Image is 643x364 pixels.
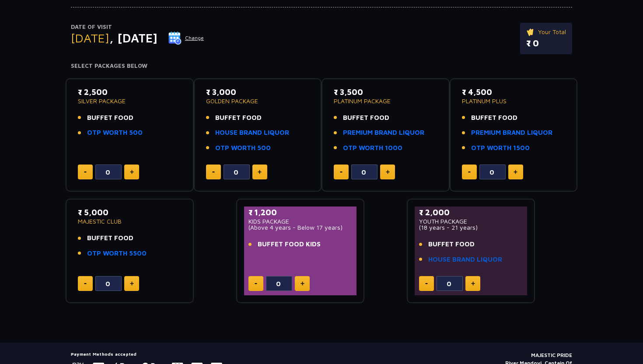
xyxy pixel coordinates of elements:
a: OTP WORTH 1000 [343,143,402,153]
h4: Select Packages Below [71,63,572,70]
p: Date of Visit [71,23,204,31]
p: ₹ 3,000 [206,86,310,98]
p: YOUTH PACKAGE [419,218,523,224]
p: ₹ 1,200 [248,206,352,218]
img: plus [514,170,517,174]
p: MAJESTIC CLUB [78,218,182,224]
p: ₹ 2,000 [419,206,523,218]
a: OTP WORTH 5500 [87,248,147,259]
span: [DATE] [71,31,109,45]
button: Change [168,31,204,45]
a: HOUSE BRAND LIQUOR [428,255,502,265]
img: minus [255,283,257,284]
p: ₹ 3,500 [334,86,437,98]
p: (Above 4 years - Below 17 years) [248,224,352,231]
span: BUFFET FOOD [343,113,389,123]
a: OTP WORTH 500 [87,128,143,138]
span: , [DATE] [109,31,157,45]
img: plus [386,170,390,174]
img: minus [84,283,87,284]
span: BUFFET FOOD [87,113,133,123]
a: PREMIUM BRAND LIQUOR [343,128,424,138]
img: plus [301,281,304,286]
img: ticket [526,27,535,37]
p: ₹ 4,500 [462,86,566,98]
img: plus [471,281,475,286]
p: Your Total [526,27,566,37]
p: (18 years - 21 years) [419,224,523,231]
a: HOUSE BRAND LIQUOR [215,128,289,138]
span: BUFFET FOOD [215,113,262,123]
img: minus [340,171,342,173]
p: ₹ 5,000 [78,206,182,218]
img: plus [130,170,134,174]
p: ₹ 2,500 [78,86,182,98]
span: BUFFET FOOD [428,239,475,249]
img: plus [130,281,134,286]
img: minus [468,171,471,173]
span: BUFFET FOOD KIDS [258,239,321,249]
p: GOLDEN PACKAGE [206,98,310,104]
span: BUFFET FOOD [471,113,517,123]
p: PLATINUM PACKAGE [334,98,437,104]
p: KIDS PACKAGE [248,218,352,224]
p: SILVER PACKAGE [78,98,182,104]
img: minus [84,171,87,173]
span: BUFFET FOOD [87,233,133,243]
img: minus [425,283,428,284]
p: ₹ 0 [526,37,566,50]
a: OTP WORTH 500 [215,143,271,153]
p: PLATINUM PLUS [462,98,566,104]
img: plus [258,170,262,174]
a: OTP WORTH 1500 [471,143,530,153]
h5: Payment Methods accepted [71,351,222,357]
a: PREMIUM BRAND LIQUOR [471,128,552,138]
img: minus [212,171,215,173]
